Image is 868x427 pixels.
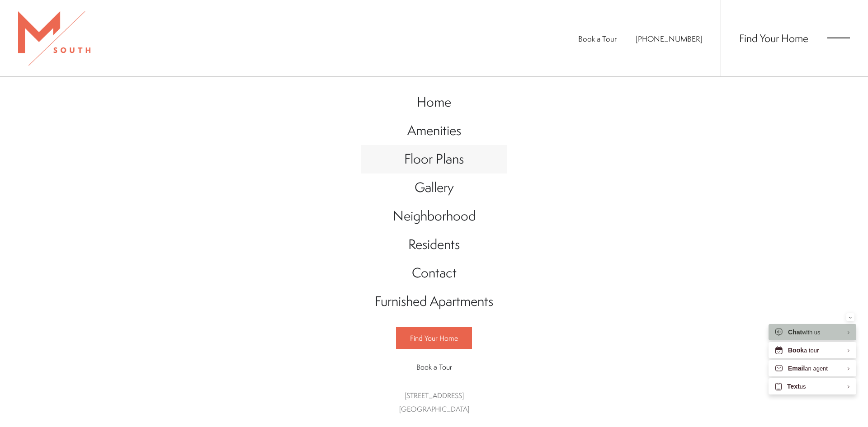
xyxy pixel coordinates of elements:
[393,206,476,225] span: Neighborhood
[361,145,507,174] a: Go to Floor Plans
[361,259,507,287] a: Go to Contact
[361,202,507,230] a: Go to Neighborhood
[361,117,507,145] a: Go to Amenities
[361,79,507,425] div: Main
[361,287,507,316] a: Go to Furnished Apartments (opens in a new tab)
[375,292,493,310] span: Furnished Apartments
[416,362,452,372] span: Book a Tour
[410,333,458,343] span: Find Your Home
[408,235,460,253] span: Residents
[827,34,850,42] button: Open Menu
[415,178,454,197] span: Gallery
[407,121,461,140] span: Amenities
[361,88,507,117] a: Go to Home
[396,327,472,349] a: Find Your Home
[636,33,703,44] a: Call Us at 813-570-8014
[361,174,507,202] a: Go to Gallery
[399,390,469,414] a: Get Directions to 5110 South Manhattan Avenue Tampa, FL 33611
[739,31,808,45] a: Find Your Home
[578,33,617,44] a: Book a Tour
[636,33,703,44] span: [PHONE_NUMBER]
[396,357,472,377] a: Book a Tour
[404,150,464,168] span: Floor Plans
[18,11,90,66] img: MSouth
[412,263,457,282] span: Contact
[361,230,507,259] a: Go to Residents
[417,93,451,111] span: Home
